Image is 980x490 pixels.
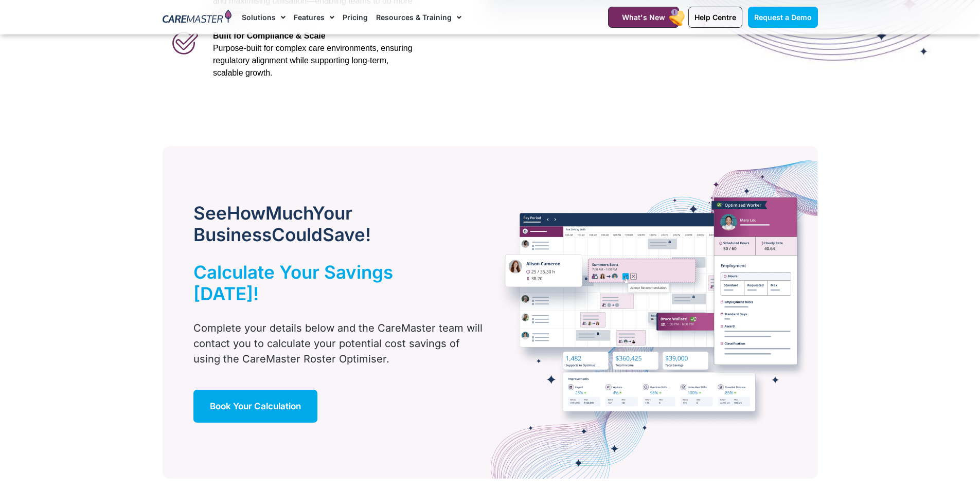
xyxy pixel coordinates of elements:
p: Complete your details below and the CareMaster team will contact you to calculate your potential ... [193,320,484,367]
span: Could [272,224,323,245]
span: Book Your Calculation [210,401,301,411]
span: See [193,202,227,224]
span: Help Centre [694,13,736,22]
a: Request a Demo [748,7,818,28]
span: Save! [323,224,371,245]
span: Your [312,202,352,224]
span: Much [265,202,312,224]
span: How [227,202,265,224]
a: Help Centre [688,7,742,28]
span: Built for Compliance & Scale [213,31,326,40]
a: What's New [608,7,679,28]
img: CareMaster Logo [163,10,232,25]
span: What's New [622,13,665,22]
span: Purpose-built for complex care environments, ensuring regulatory alignment while supporting long-... [213,44,413,77]
a: Book Your Calculation [193,390,317,423]
span: Business [193,224,272,245]
h2: Calculate Your Savings [DATE]! [193,261,458,304]
span: Request a Demo [754,13,812,22]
